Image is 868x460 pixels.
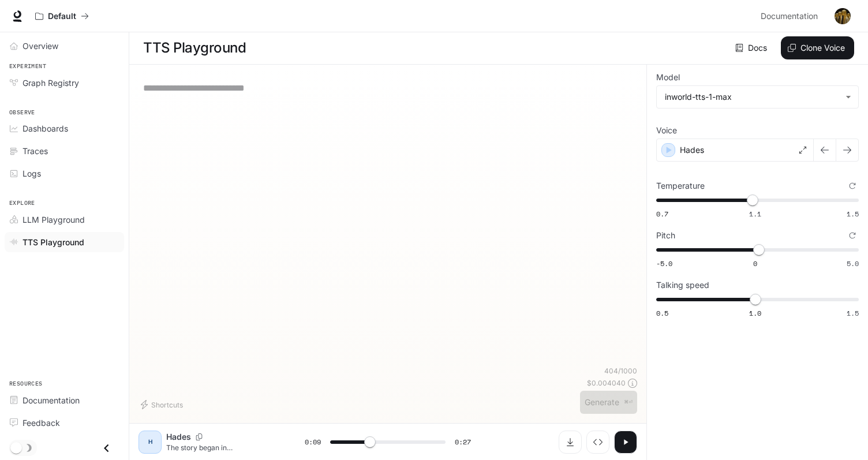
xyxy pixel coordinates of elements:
span: 1.5 [847,308,859,318]
button: Reset to default [846,179,859,192]
span: 0:09 [305,436,321,448]
a: Docs [733,36,772,59]
div: inworld-tts-1-max [665,91,840,103]
span: 1.5 [847,209,859,219]
span: 1.1 [749,209,761,219]
p: $ 0.004040 [587,378,626,388]
span: Traces [23,145,48,157]
button: User avatar [831,5,854,28]
button: Reset to default [846,229,859,242]
button: Shortcuts [139,395,188,414]
span: 1.0 [749,308,761,318]
img: User avatar [835,8,851,24]
span: LLM Playground [23,214,85,226]
span: TTS Playground [23,236,84,248]
a: TTS Playground [5,232,124,252]
a: Logs [5,163,124,184]
button: All workspaces [30,5,94,28]
p: Temperature [656,182,705,190]
a: Documentation [756,5,826,28]
span: Feedback [23,417,60,429]
button: Close drawer [93,436,119,460]
button: Clone Voice [781,36,854,59]
button: Inspect [586,431,609,454]
a: Traces [5,141,124,161]
span: -5.0 [656,259,672,268]
p: The story began in [GEOGRAPHIC_DATA]… and [DATE], TASS Academy is a global name in sports and fit... [166,443,277,452]
p: Default [48,12,76,21]
p: 404 / 1000 [604,366,637,376]
span: Documentation [761,9,818,24]
a: Documentation [5,390,124,410]
p: Hades [166,431,191,443]
a: Overview [5,36,124,56]
span: 0:27 [455,436,471,448]
a: Dashboards [5,118,124,139]
span: 0.5 [656,308,668,318]
p: Model [656,73,680,81]
h1: TTS Playground [143,36,246,59]
p: Pitch [656,231,675,240]
span: Logs [23,167,41,179]
a: Feedback [5,413,124,433]
span: Documentation [23,394,80,406]
p: Talking speed [656,281,709,289]
a: LLM Playground [5,210,124,230]
button: Download audio [559,431,582,454]
span: Graph Registry [23,77,79,89]
span: Dashboards [23,122,68,134]
div: H [141,433,159,451]
a: Graph Registry [5,73,124,93]
span: Dark mode toggle [10,441,22,454]
span: 0.7 [656,209,668,219]
p: Voice [656,126,677,134]
div: inworld-tts-1-max [657,86,858,108]
span: 5.0 [847,259,859,268]
button: Copy Voice ID [191,433,207,440]
span: 0 [753,259,757,268]
p: Hades [680,144,704,156]
span: Overview [23,40,58,52]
